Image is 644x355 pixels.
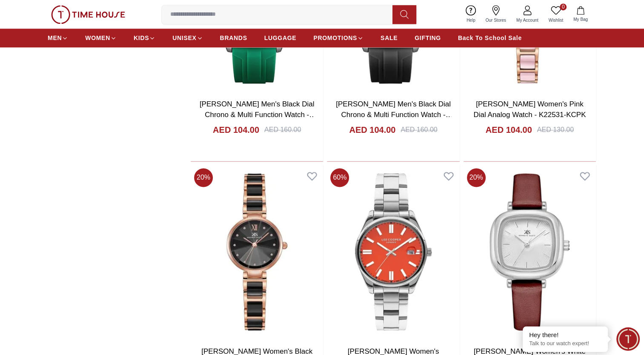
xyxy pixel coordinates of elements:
[381,34,398,42] span: SALE
[486,124,532,136] h4: AED 104.00
[191,165,323,339] img: Kenneth Scott Women's Black Dial Analog Watch - K22531-KCBB
[349,124,395,136] h4: AED 104.00
[560,3,567,10] span: 0
[85,34,110,42] span: WOMEN
[264,30,297,46] a: LUGGAGE
[570,16,591,23] span: My Bag
[537,125,574,135] div: AED 130.00
[172,30,203,46] a: UNISEX
[313,30,364,46] a: PROMOTIONS
[467,168,486,187] span: 20 %
[134,30,155,46] a: KIDS
[458,34,522,42] span: Back To School Sale
[545,17,567,23] span: Wishlist
[264,34,297,42] span: LUGGAGE
[464,165,596,339] img: Kenneth Scott Women's White Dial Analog Watch - K22525-SLDW
[200,100,316,130] a: [PERSON_NAME] Men's Black Dial Chrono & Multi Function Watch - K23149-SSBB
[336,100,452,130] a: [PERSON_NAME] Men's Black Dial Chrono & Multi Function Watch - K23149-SSBB
[481,3,511,25] a: Our Stores
[264,125,301,135] div: AED 160.00
[415,34,441,42] span: GIFTING
[327,165,459,339] img: Lee Cooper Women's Orange Dial Analog Watch - LC07566.380
[568,4,593,24] button: My Bag
[194,168,213,187] span: 20 %
[313,34,357,42] span: PROMOTIONS
[616,327,640,351] div: Chat Widget
[172,34,196,42] span: UNISEX
[544,3,568,25] a: 0Wishlist
[529,340,601,347] p: Talk to our watch expert!
[51,5,125,24] img: ...
[330,168,349,187] span: 60 %
[461,3,481,25] a: Help
[415,30,441,46] a: GIFTING
[473,100,586,119] a: [PERSON_NAME] Women's Pink Dial Analog Watch - K22531-KCPK
[48,30,68,46] a: MEN
[134,34,149,42] span: KIDS
[220,34,247,42] span: BRANDS
[513,17,542,23] span: My Account
[458,30,522,46] a: Back To School Sale
[401,125,437,135] div: AED 160.00
[48,34,62,42] span: MEN
[213,124,259,136] h4: AED 104.00
[463,17,479,23] span: Help
[85,30,117,46] a: WOMEN
[220,30,247,46] a: BRANDS
[381,30,398,46] a: SALE
[482,17,509,23] span: Our Stores
[529,331,601,339] div: Hey there!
